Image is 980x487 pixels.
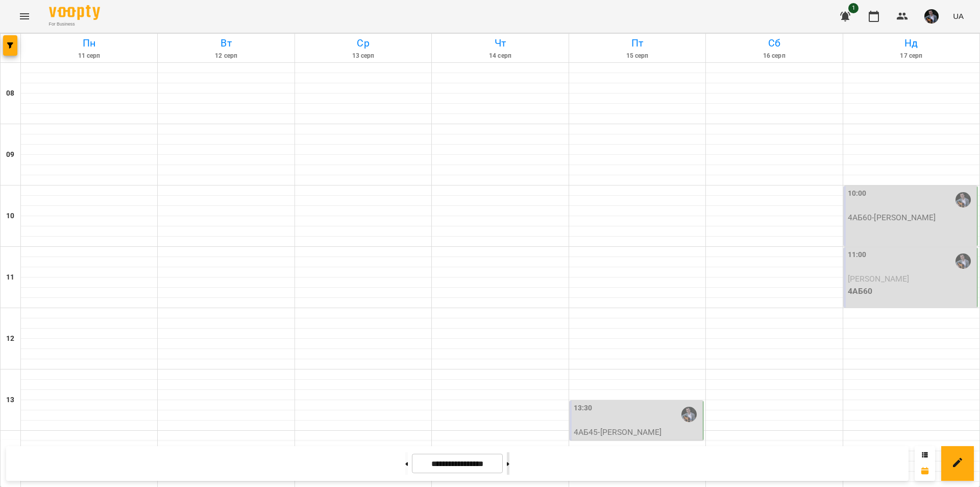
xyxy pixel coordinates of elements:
[845,51,978,61] h6: 17 серп
[22,51,156,61] h6: 11 серп
[571,51,704,61] h6: 15 серп
[22,35,156,51] h6: Пн
[707,51,841,61] h6: 16 серп
[433,51,567,61] h6: 14 серп
[574,403,593,414] label: 13:30
[12,4,37,29] button: Menu
[681,407,697,422] img: Олексій КОЧЕТОВ
[953,11,964,21] span: UA
[159,51,292,61] h6: 12 серп
[297,35,430,51] h6: Ср
[6,88,14,99] h6: 08
[845,35,978,51] h6: Нд
[848,212,975,224] p: 4АБ60 - [PERSON_NAME]
[949,7,968,26] button: UA
[297,51,430,61] h6: 13 серп
[955,192,971,207] img: Олексій КОЧЕТОВ
[49,21,100,28] span: For Business
[848,249,867,261] label: 11:00
[707,35,841,51] h6: Сб
[924,9,939,24] img: d409717b2cc07cfe90b90e756120502c.jpg
[955,253,971,269] img: Олексій КОЧЕТОВ
[433,35,567,51] h6: Чт
[848,3,859,13] span: 1
[6,149,14,160] h6: 09
[49,5,100,20] img: Voopty Logo
[848,274,910,284] span: [PERSON_NAME]
[571,35,704,51] h6: Пт
[6,272,14,283] h6: 11
[6,211,14,222] h6: 10
[574,426,701,438] p: 4АБ45 - [PERSON_NAME]
[6,395,14,406] h6: 13
[159,35,292,51] h6: Вт
[848,188,867,199] label: 10:00
[6,333,14,344] h6: 12
[848,285,975,297] p: 4АБ60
